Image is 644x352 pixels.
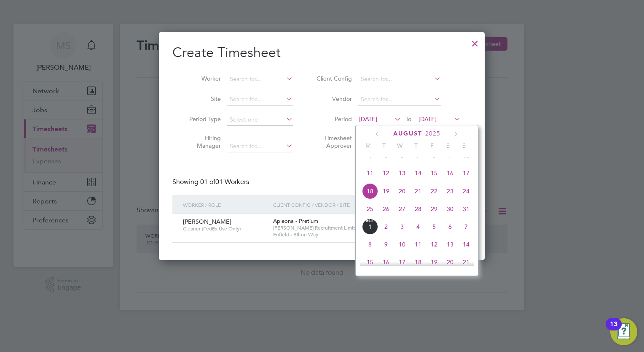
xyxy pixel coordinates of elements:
span: August [393,130,422,137]
span: 20 [394,183,410,199]
span: 28 [410,201,426,217]
label: Vendor [314,95,352,103]
span: [PERSON_NAME] [183,218,231,225]
input: Search for... [358,94,441,106]
span: 24 [458,183,474,199]
span: 18 [362,183,378,199]
span: 16 [442,165,458,181]
input: Search for... [227,141,293,152]
h2: Create Timesheet [172,44,471,62]
span: 17 [394,254,410,270]
input: Select one [227,114,293,126]
span: 19 [426,254,442,270]
span: 6 [442,219,458,235]
span: 22 [426,183,442,199]
span: T [408,142,424,149]
input: Search for... [227,94,293,106]
span: 16 [378,254,394,270]
span: 14 [410,165,426,181]
span: 3 [394,219,410,235]
div: Showing [172,178,251,187]
span: 21 [458,254,474,270]
div: Client Config / Vendor / Site [271,195,406,214]
span: 7 [458,219,474,235]
span: M [360,142,376,149]
span: [DATE] [359,115,377,123]
span: 10 [394,236,410,252]
span: 2025 [425,130,440,137]
label: Period Type [183,115,221,123]
label: Worker [183,75,221,82]
input: Search for... [358,73,441,85]
span: W [392,142,408,149]
span: 27 [394,201,410,217]
span: S [440,142,456,149]
span: S [456,142,472,149]
input: Search for... [227,73,293,85]
span: 8 [362,236,378,252]
span: 9 [378,236,394,252]
span: 31 [458,201,474,217]
span: 19 [378,183,394,199]
span: 21 [410,183,426,199]
span: 5 [426,219,442,235]
label: Period [314,115,352,123]
span: 14 [458,236,474,252]
button: Open Resource Center, 13 new notifications [610,318,637,345]
span: 15 [426,165,442,181]
span: 12 [378,165,394,181]
span: Enfield - Bilton Way [273,231,404,238]
span: 2 [378,219,394,235]
span: 25 [362,201,378,217]
span: [PERSON_NAME] Recruitment Limited [273,225,404,231]
span: T [376,142,392,149]
span: 18 [410,254,426,270]
span: Apleona - Pretium [273,217,318,225]
span: 29 [426,201,442,217]
span: 26 [378,201,394,217]
span: 17 [458,165,474,181]
span: 13 [394,165,410,181]
span: 13 [442,236,458,252]
span: 15 [362,254,378,270]
label: Timesheet Approver [314,134,352,149]
span: Sep [362,219,378,223]
span: [DATE] [419,115,437,123]
div: Worker / Role [181,195,271,214]
span: F [424,142,440,149]
span: To [403,114,414,125]
span: Cleaner (FedEx Use Only) [183,225,267,232]
div: 13 [610,324,617,335]
span: 11 [410,236,426,252]
span: 01 of [200,178,215,186]
span: 11 [362,165,378,181]
span: 4 [410,219,426,235]
span: 30 [442,201,458,217]
span: 1 [362,219,378,235]
label: Hiring Manager [183,134,221,149]
span: 12 [426,236,442,252]
label: Client Config [314,75,352,82]
span: 23 [442,183,458,199]
label: Site [183,95,221,103]
span: 01 Workers [200,178,249,186]
span: 20 [442,254,458,270]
